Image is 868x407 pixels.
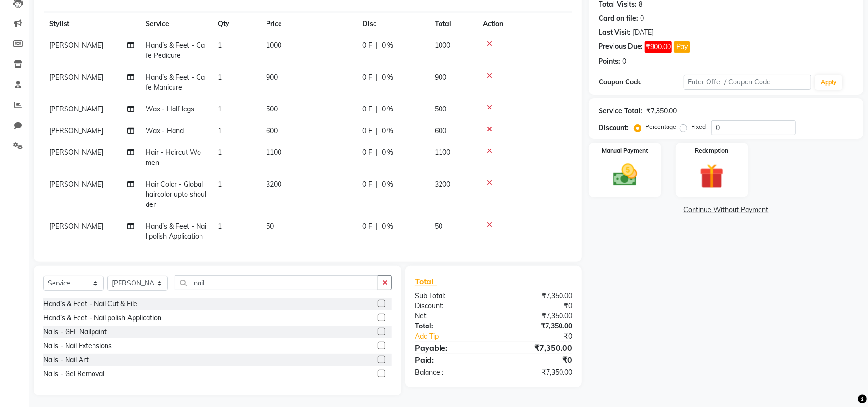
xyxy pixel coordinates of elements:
a: Continue Without Payment [591,205,861,215]
span: | [376,179,378,190]
label: Percentage [645,122,676,131]
th: Total [429,13,477,35]
div: Sub Total: [408,291,494,301]
div: ₹7,350.00 [494,291,579,301]
div: Points: [599,56,620,67]
span: 0 % [382,148,393,158]
span: Wax - Hand [146,126,184,135]
label: Manual Payment [602,147,648,155]
span: Hand’s & Feet - Cafe Manicure [146,73,205,92]
div: Nails - Nail Extensions [43,341,112,351]
span: 0 F [362,221,372,231]
span: 900 [435,73,446,81]
th: Disc [357,13,429,35]
span: Hand’s & Feet - Cafe Pedicure [146,41,205,60]
span: 1 [218,105,222,113]
span: 3200 [266,180,281,189]
span: 3200 [435,180,450,189]
div: Hand’s & Feet - Nail Cut & File [43,299,137,309]
span: 900 [266,73,278,81]
div: ₹7,350.00 [494,342,579,353]
span: [PERSON_NAME] [49,41,103,50]
span: 500 [266,105,278,113]
span: Total [415,276,437,286]
th: Price [260,13,357,35]
span: 0 % [382,126,393,136]
span: 1100 [266,148,281,157]
span: Hair Color - Global haircolor upto shoulder [146,180,206,209]
span: Hair - Haircut Women [146,148,201,167]
span: [PERSON_NAME] [49,148,103,157]
label: Fixed [691,122,706,131]
span: 1 [218,73,222,81]
div: Total: [408,321,494,331]
span: 0 F [362,72,372,82]
span: 0 % [382,41,393,51]
div: Card on file: [599,14,638,24]
span: 1000 [435,41,450,50]
div: Paid: [408,354,494,366]
div: Nails - Gel Removal [43,369,104,379]
div: Last Visit: [599,27,631,38]
a: Add Tip [408,331,508,341]
div: ₹0 [494,354,579,366]
th: Stylist [43,13,140,35]
span: 1 [218,41,222,50]
div: Nails - Nail Art [43,355,89,365]
span: 0 F [362,126,372,136]
span: [PERSON_NAME] [49,105,103,113]
div: Hand’s & Feet - Nail polish Application [43,313,161,323]
th: Action [477,13,572,35]
th: Service [140,13,212,35]
span: | [376,148,378,158]
span: 1 [218,180,222,189]
div: ₹7,350.00 [494,311,579,321]
span: 1 [218,126,222,135]
span: 1 [218,148,222,157]
div: Previous Due: [599,41,643,53]
button: Apply [815,75,842,90]
div: ₹7,350.00 [646,106,677,116]
span: Hand’s & Feet - Nail polish Application [146,222,206,241]
th: Qty [212,13,260,35]
div: ₹0 [508,331,579,341]
span: ₹900.00 [645,41,672,53]
input: Search or Scan [175,275,378,290]
img: _gift.svg [692,161,732,191]
span: | [376,221,378,231]
span: 1000 [266,41,281,50]
span: 0 F [362,179,372,190]
span: 0 F [362,41,372,51]
span: Wax - Half legs [146,105,194,113]
div: ₹7,350.00 [494,367,579,378]
span: 0 % [382,72,393,82]
div: Service Total: [599,106,642,116]
div: [DATE] [633,27,654,38]
span: 0 % [382,104,393,114]
span: | [376,72,378,82]
div: Discount: [599,123,628,133]
span: 600 [266,126,278,135]
span: 0 % [382,179,393,190]
div: Balance : [408,367,494,378]
div: Nails - GEL Nailpaint [43,327,107,337]
div: 0 [640,14,644,24]
button: Pay [674,41,690,53]
span: 0 F [362,148,372,158]
span: 50 [266,222,274,231]
label: Redemption [695,147,728,155]
span: 1 [218,222,222,231]
span: 50 [435,222,442,231]
div: ₹0 [494,301,579,311]
span: [PERSON_NAME] [49,222,103,231]
span: 600 [435,126,446,135]
span: 0 F [362,104,372,114]
span: | [376,126,378,136]
span: 1100 [435,148,450,157]
span: [PERSON_NAME] [49,73,103,81]
div: 0 [622,56,626,67]
div: Discount: [408,301,494,311]
span: | [376,104,378,114]
span: [PERSON_NAME] [49,126,103,135]
div: Net: [408,311,494,321]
